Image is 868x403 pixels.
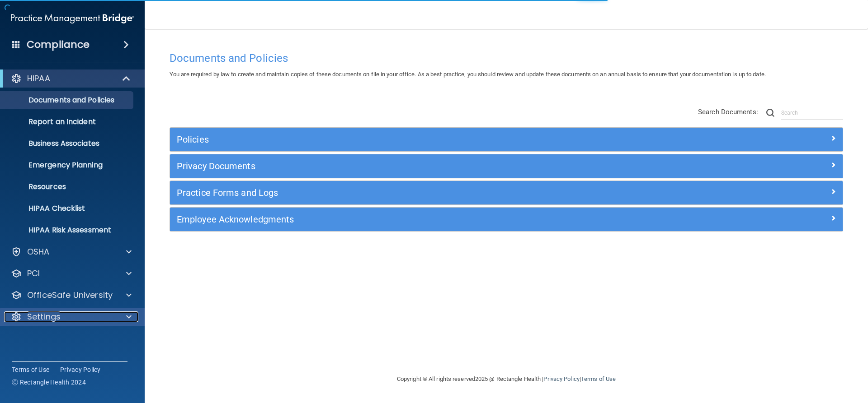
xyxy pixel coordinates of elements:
[170,52,843,64] h4: Documents and Policies
[6,182,129,191] p: Resources
[581,375,616,382] a: Terms of Use
[11,268,132,279] a: PCI
[177,188,668,198] h5: Practice Forms and Logs
[177,159,836,173] a: Privacy Documents
[6,139,129,148] p: Business Associates
[60,365,101,374] a: Privacy Policy
[177,132,836,147] a: Policies
[27,268,40,279] p: PCI
[543,375,579,382] a: Privacy Policy
[698,108,758,116] span: Search Documents:
[11,311,132,322] a: Settings
[712,339,857,375] iframe: Drift Widget Chat Controller
[27,246,50,257] p: OSHA
[6,226,129,235] p: HIPAA Risk Assessment
[12,365,49,374] a: Terms of Use
[341,365,671,394] div: Copyright © All rights reserved 2025 @ Rectangle Health | |
[170,71,766,78] span: You are required by law to create and maintain copies of these documents on file in your office. ...
[177,161,668,171] h5: Privacy Documents
[177,212,836,227] a: Employee Acknowledgments
[11,73,131,84] a: HIPAA
[177,214,668,224] h5: Employee Acknowledgments
[12,378,86,387] span: Ⓒ Rectangle Health 2024
[11,246,132,257] a: OSHA
[27,311,61,322] p: Settings
[6,204,129,213] p: HIPAA Checklist
[11,9,134,28] img: PMB logo
[781,106,843,120] input: Search
[6,117,129,126] p: Report an Incident
[6,96,129,105] p: Documents and Policies
[27,73,50,84] p: HIPAA
[11,290,132,301] a: OfficeSafe University
[6,161,129,170] p: Emergency Planning
[177,185,836,200] a: Practice Forms and Logs
[27,290,113,301] p: OfficeSafe University
[177,134,668,144] h5: Policies
[27,38,90,51] h4: Compliance
[766,109,774,117] img: ic-search.3b580494.png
